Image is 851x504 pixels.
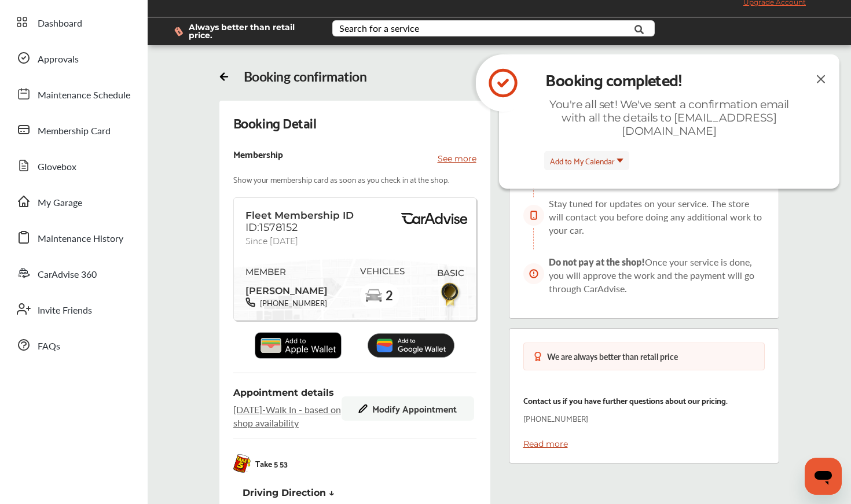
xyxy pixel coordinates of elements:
[10,294,136,324] a: Invite Friends
[38,231,123,247] span: Maintenance History
[38,52,79,67] span: Approvals
[233,403,342,429] span: Walk In - based on shop availability
[533,352,542,361] img: medal-badge-icon.048288b6.svg
[10,115,136,145] a: Membership Card
[805,458,842,495] iframe: Button to launch messaging window
[437,268,464,278] span: BASIC
[547,352,678,360] div: We are always better than retail price
[245,234,298,244] span: Since [DATE]
[244,68,367,84] div: Booking confirmation
[245,297,255,307] img: phone-black.37208b07.svg
[233,454,251,473] img: logo-take5.png
[476,54,530,112] img: icon-check-circle.92f6e2ec.svg
[233,403,262,416] span: [DATE]
[245,209,354,221] span: Fleet Membership ID
[10,79,136,109] a: Maintenance Schedule
[372,403,457,414] span: Modify Appointment
[262,403,266,416] span: -
[339,24,419,33] div: Search for a service
[539,98,799,138] div: You're all set! We've sent a confirmation email with all the details to [EMAIL_ADDRESS][DOMAIN_NAME]
[38,267,97,282] span: CarAdvise 360
[545,65,793,93] div: Booking completed!
[38,88,130,103] span: Maintenance Schedule
[38,339,60,354] span: FAQs
[438,153,476,164] p: See more
[233,172,449,186] p: Show your membership card as soon as you check in at the shop.
[233,387,334,398] span: Appointment details
[189,23,314,39] span: Always better than retail price.
[342,396,474,421] button: Modify Appointment
[38,124,111,139] span: Membership Card
[814,72,828,86] img: close-icon.a004319c.svg
[523,439,568,449] a: Read more
[10,186,136,216] a: My Garage
[365,287,383,306] img: car-basic.192fe7b4.svg
[10,330,136,360] a: FAQs
[255,457,288,470] p: Take 5 53
[243,487,335,498] div: Driving Direction ↓
[38,16,82,31] span: Dashboard
[10,222,136,252] a: Maintenance History
[10,43,136,73] a: Approvals
[549,255,754,295] span: Once your service is done, you will approve the work and the payment will go through CarAdvise.
[174,27,183,36] img: dollor_label_vector.a70140d1.svg
[523,393,728,407] p: Contact us if you have further questions about our pricing.
[360,266,405,277] span: VEHICLES
[544,151,629,170] button: Add to My Calendar
[255,332,342,359] img: Add_to_Apple_Wallet.1c29cb02.svg
[10,7,136,37] a: Dashboard
[10,150,136,181] a: Glovebox
[523,411,588,425] p: [PHONE_NUMBER]
[38,160,76,175] span: Glovebox
[549,256,645,267] span: Do not pay at the shop!
[399,213,469,225] img: BasicPremiumLogo.8d547ee0.svg
[233,115,317,131] div: Booking Detail
[245,221,298,234] span: ID:1578152
[549,197,762,237] span: Stay tuned for updates on your service. The store will contact you before doing any additional wo...
[550,154,615,167] span: Add to My Calendar
[245,281,328,297] span: [PERSON_NAME]
[385,288,393,303] span: 2
[245,267,328,277] span: MEMBER
[255,297,327,308] span: [PHONE_NUMBER]
[368,333,454,357] img: Add_to_Google_Wallet.5c177d4c.svg
[38,196,82,211] span: My Garage
[38,303,92,318] span: Invite Friends
[438,281,464,308] img: BasicBadge.31956f0b.svg
[10,258,136,288] a: CarAdvise 360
